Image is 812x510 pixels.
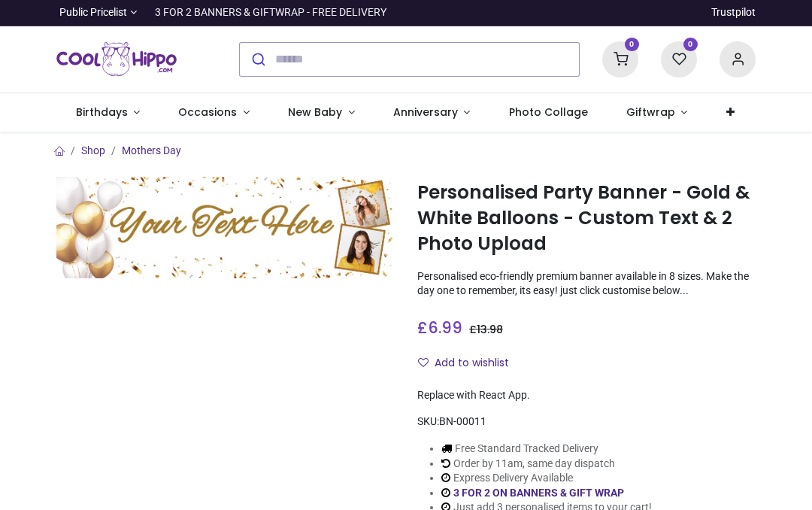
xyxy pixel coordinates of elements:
a: Birthdays [56,93,159,132]
a: Public Pricelist [56,5,137,20]
div: Replace with React App. [417,388,756,403]
a: 0 [661,52,697,64]
img: Personalised Party Banner - Gold & White Balloons - Custom Text & 2 Photo Upload [56,177,395,278]
a: Trustpilot [711,5,756,20]
span: 13.98 [477,322,503,337]
span: £ [469,322,503,337]
li: Express Delivery Available [441,471,652,486]
span: Giftwrap [626,105,675,120]
sup: 0 [683,38,698,52]
span: New Baby [288,105,342,120]
div: 3 FOR 2 BANNERS & GIFTWRAP - FREE DELIVERY [155,5,386,20]
a: New Baby [269,93,374,132]
img: Cool Hippo [56,38,177,80]
p: Personalised eco-friendly premium banner available in 8 sizes. Make the day one to remember, its ... [417,269,756,299]
span: Photo Collage [509,105,588,120]
span: Birthdays [76,105,128,120]
li: Order by 11am, same day dispatch [441,457,652,472]
button: Add to wishlistAdd to wishlist [417,351,522,376]
a: 0 [602,52,638,64]
span: 6.99 [428,317,462,338]
div: SKU: [417,414,756,430]
span: Occasions [178,105,237,120]
li: Free Standard Tracked Delivery [441,442,652,457]
a: Occasions [159,93,269,132]
button: Submit [240,43,275,76]
a: Mothers Day [122,144,181,156]
a: Anniversary [374,93,489,132]
span: Public Pricelist [59,5,127,20]
span: BN-00011 [439,415,486,427]
sup: 0 [625,38,639,52]
span: £ [417,317,462,338]
a: Giftwrap [607,93,707,132]
a: Shop [81,144,105,156]
h1: Personalised Party Banner - Gold & White Balloons - Custom Text & 2 Photo Upload [417,180,756,257]
a: 3 FOR 2 ON BANNERS & GIFT WRAP [453,487,624,499]
span: Anniversary [393,105,458,120]
a: Logo of Cool Hippo [56,38,177,80]
i: Add to wishlist [418,357,429,368]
